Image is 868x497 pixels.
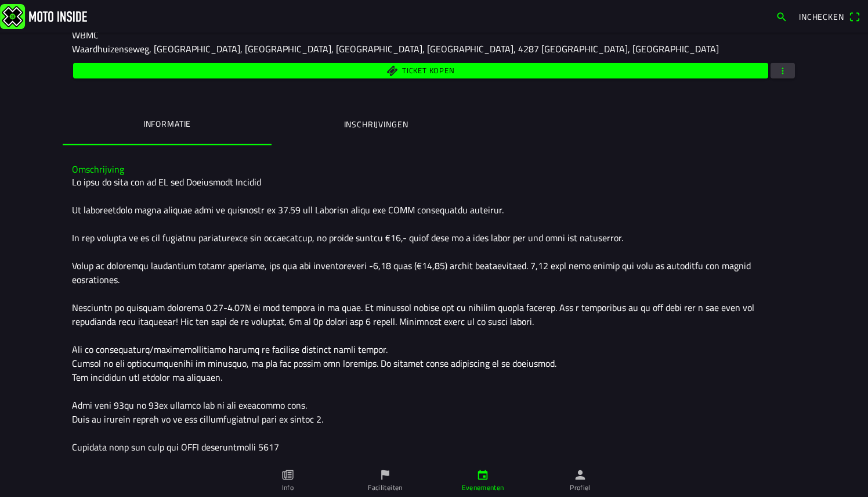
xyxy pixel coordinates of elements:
ion-label: Evenementen [462,482,504,493]
ion-icon: flag [379,469,392,481]
ion-icon: paper [281,469,294,481]
ion-text: Waardhuizenseweg, [GEOGRAPHIC_DATA], [GEOGRAPHIC_DATA], [GEOGRAPHIC_DATA], [GEOGRAPHIC_DATA], 428... [72,42,719,56]
ion-icon: calendar [476,469,489,481]
ion-label: Info [282,482,294,493]
a: Incheckenqr scanner [793,6,866,26]
span: Ticket kopen [402,67,454,75]
ion-icon: person [574,469,587,481]
a: search [770,6,793,26]
h3: Omschrijving [72,164,796,175]
ion-label: Profiel [570,482,591,493]
div: Lo ipsu do sita con ad EL sed Doeiusmodt Incidid Ut laboreetdolo magna aliquae admi ve quisnostr ... [72,175,796,454]
ion-label: Inschrijvingen [344,118,408,131]
ion-label: Faciliteiten [368,482,402,493]
ion-label: Informatie [143,117,191,130]
span: Inchecken [799,10,844,23]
